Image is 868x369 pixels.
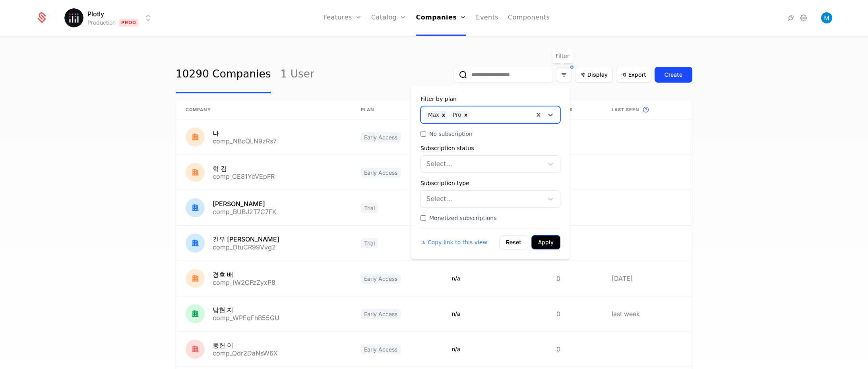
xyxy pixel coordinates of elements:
[556,67,572,82] button: Filter options
[119,19,139,27] span: Prod
[821,12,832,23] button: Open user button
[665,71,682,79] div: Create
[453,111,461,120] div: Pro
[587,71,608,79] span: Display
[547,100,602,120] th: Users
[821,12,832,23] img: Matthew Brown
[429,130,473,138] span: No subscription
[426,194,539,204] div: Select...
[428,238,487,246] span: Copy link to this view
[429,214,497,222] span: Monetized subscriptions
[411,85,570,259] div: Filter options
[87,19,116,27] div: Production
[67,9,153,27] button: Select environment
[655,67,692,83] button: Create
[420,238,487,246] button: Copy link to this view
[420,179,560,187] div: Subscription type
[420,144,560,152] div: Subscription status
[439,111,448,120] div: Remove Max
[351,100,443,120] th: Plan
[426,159,539,169] div: Select...
[176,56,271,93] a: 10290 Companies
[612,106,639,113] span: Last seen
[799,13,808,23] a: Settings
[461,111,470,120] div: Remove Pro
[281,56,314,93] a: 1 User
[420,95,560,103] div: Filter by plan
[786,13,796,23] a: Integrations
[628,71,646,79] span: Export
[87,9,104,19] span: Plotly
[428,111,439,120] div: Max
[552,49,573,63] div: Filter
[616,67,651,83] button: Export
[176,100,351,120] th: Company
[575,67,613,83] button: Display
[64,8,83,27] img: Plotly
[499,235,528,249] button: Reset
[531,235,560,249] button: Apply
